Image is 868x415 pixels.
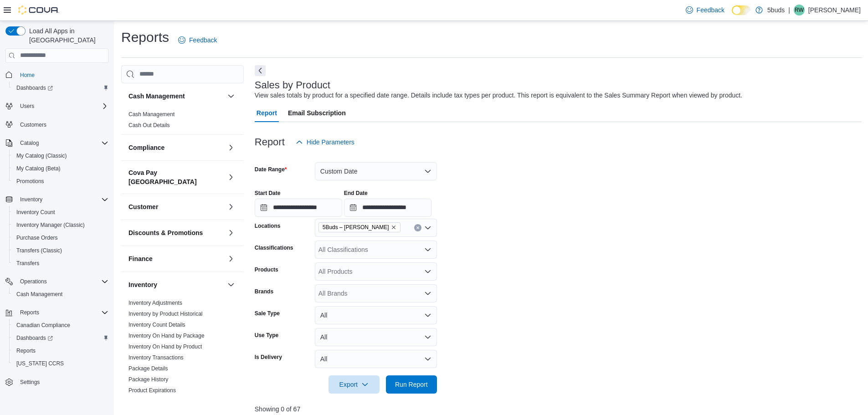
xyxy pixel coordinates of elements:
span: My Catalog (Classic) [16,152,67,159]
span: Inventory by Product Historical [128,310,203,318]
button: Users [2,100,112,113]
span: Load All Apps in [GEOGRAPHIC_DATA] [26,26,108,45]
span: My Catalog (Beta) [13,163,108,174]
button: Inventory [2,193,112,206]
a: Purchase Orders [13,232,62,243]
h3: Finance [128,254,153,263]
button: Promotions [9,175,112,188]
span: Operations [20,278,47,285]
a: Promotions [13,176,48,187]
h3: Inventory [128,280,157,289]
span: Purchase Orders [13,232,108,243]
button: Transfers [9,257,112,270]
a: Reports [13,345,39,356]
span: Cash Management [13,289,108,300]
label: Locations [255,222,281,230]
span: Transfers (Classic) [13,245,108,256]
span: Feedback [189,36,217,45]
a: Dashboards [13,333,56,343]
button: My Catalog (Beta) [9,162,112,175]
label: Products [255,266,278,273]
a: Package Details [128,365,168,372]
h3: Cash Management [128,92,185,101]
button: All [315,306,437,324]
span: Run Report [395,380,428,389]
span: Reports [20,309,39,316]
span: Catalog [16,138,108,149]
button: Cash Management [226,91,236,102]
span: Customers [16,119,108,130]
input: Dark Mode [732,5,751,15]
a: Transfers [13,258,43,269]
span: Feedback [697,5,724,15]
button: Open list of options [424,246,431,253]
button: Cova Pay [GEOGRAPHIC_DATA] [226,172,236,183]
span: Catalog [20,139,39,147]
span: RW [795,5,804,15]
button: Inventory Count [9,206,112,219]
label: Sale Type [255,310,280,317]
span: Reports [16,347,36,354]
p: 5buds [767,5,785,15]
button: Remove 5Buds – Warman from selection in this group [391,225,396,230]
button: Inventory [16,194,46,205]
span: Email Subscription [288,104,346,122]
button: Inventory [128,280,224,289]
button: Reports [2,306,112,319]
button: Compliance [226,142,236,153]
span: Users [16,101,108,112]
span: Hide Parameters [307,138,354,147]
span: Inventory Adjustments [128,299,182,307]
span: Settings [20,379,40,386]
button: All [315,328,437,346]
button: Home [2,68,112,82]
span: My Catalog (Beta) [16,165,61,172]
button: Catalog [16,138,42,149]
button: Compliance [128,143,224,152]
button: Export [329,375,380,394]
span: Operations [16,276,108,287]
input: Press the down key to open a popover containing a calendar. [255,199,342,217]
span: Transfers [16,260,39,267]
span: My Catalog (Classic) [13,150,108,161]
a: Product Expirations [128,387,176,394]
span: Dashboards [16,84,53,92]
button: Finance [128,254,224,263]
span: Washington CCRS [13,358,108,369]
label: Date Range [255,166,287,173]
a: Feedback [682,1,728,19]
p: Showing 0 of 67 [255,405,862,414]
span: Transfers (Classic) [16,247,62,254]
a: Customers [16,119,50,130]
a: Transfers (Classic) [13,245,66,256]
span: Inventory [20,196,42,203]
button: Next [255,65,266,76]
button: Users [16,101,38,112]
button: Purchase Orders [9,231,112,244]
p: [PERSON_NAME] [808,5,861,15]
button: Hide Parameters [292,133,358,151]
span: Inventory Count [16,209,55,216]
button: Finance [226,253,236,264]
span: Package History [128,376,168,383]
span: Home [20,72,35,79]
span: Inventory Manager (Classic) [16,221,85,229]
span: Inventory Count [13,207,108,218]
button: Settings [2,375,112,389]
span: Dashboards [13,82,108,93]
p: | [788,5,790,15]
span: Canadian Compliance [16,322,70,329]
div: Cash Management [121,109,244,134]
label: Is Delivery [255,354,282,361]
span: Inventory Count Details [128,321,185,328]
img: Cova [18,5,59,15]
button: Custom Date [315,162,437,180]
span: Promotions [16,178,44,185]
span: Inventory [16,194,108,205]
a: Settings [16,377,43,388]
span: Customers [20,121,46,128]
div: View sales totals by product for a specified date range. Details include tax types per product. T... [255,91,742,100]
label: End Date [344,190,368,197]
a: Cash Out Details [128,122,170,128]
